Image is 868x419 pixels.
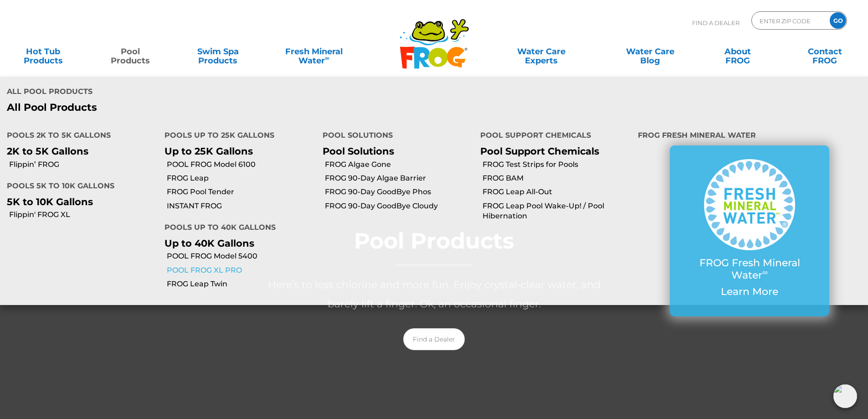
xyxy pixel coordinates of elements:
[164,219,308,238] h4: Pools up to 40K Gallons
[164,127,308,145] h4: Pools up to 25K Gallons
[9,160,158,170] a: Flippin’ FROG
[403,328,465,350] a: Find a Dealer
[833,384,857,408] img: openIcon
[830,12,846,29] input: GO
[7,102,427,114] a: All Pool Products
[486,42,596,61] a: Water CareExperts
[325,187,473,197] a: FROG 90-Day GoodBye Phos
[9,210,158,220] a: Flippin' FROG XL
[704,42,771,61] a: AboutFROG
[638,127,861,145] h4: FROG Fresh Mineral Water
[325,201,473,211] a: FROG 90-Day GoodBye Cloudy
[616,42,684,61] a: Water CareBlog
[762,268,768,277] sup: ∞
[7,127,151,145] h4: Pools 2K to 5K Gallons
[483,173,631,183] a: FROG BAM
[7,145,151,157] p: 2K to 5K Gallons
[167,251,315,261] a: POOL FROG Model 5400
[167,173,315,183] a: FROG Leap
[167,201,315,211] a: INSTANT FROG
[167,265,315,275] a: POOL FROG XL PRO
[480,145,624,157] p: Pool Support Chemicals
[325,54,329,62] sup: ∞
[97,42,164,61] a: PoolProducts
[271,42,356,61] a: Fresh MineralWater∞
[688,257,811,281] p: FROG Fresh Mineral Water
[325,173,473,183] a: FROG 90-Day Algae Barrier
[483,160,631,170] a: FROG Test Strips for Pools
[688,286,811,298] p: Learn More
[480,127,624,145] h4: Pool Support Chemicals
[759,14,820,27] input: Zip Code Form
[483,187,631,197] a: FROG Leap All-Out
[9,42,77,61] a: Hot TubProducts
[184,42,252,61] a: Swim SpaProducts
[483,201,631,222] a: FROG Leap Pool Wake-Up! / Pool Hibernation
[688,159,811,302] a: FROG Fresh Mineral Water∞ Learn More
[325,160,473,170] a: FROG Algae Gone
[167,279,315,289] a: FROG Leap Twin
[7,178,151,196] h4: Pools 5K to 10K Gallons
[167,187,315,197] a: FROG Pool Tender
[164,145,308,157] p: Up to 25K Gallons
[7,83,427,102] h4: All Pool Products
[323,145,394,157] a: Pool Solutions
[7,196,151,207] p: 5K to 10K Gallons
[323,127,467,145] h4: Pool Solutions
[164,238,308,249] p: Up to 40K Gallons
[692,11,740,34] p: Find A Dealer
[791,42,859,61] a: ContactFROG
[167,160,315,170] a: POOL FROG Model 6100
